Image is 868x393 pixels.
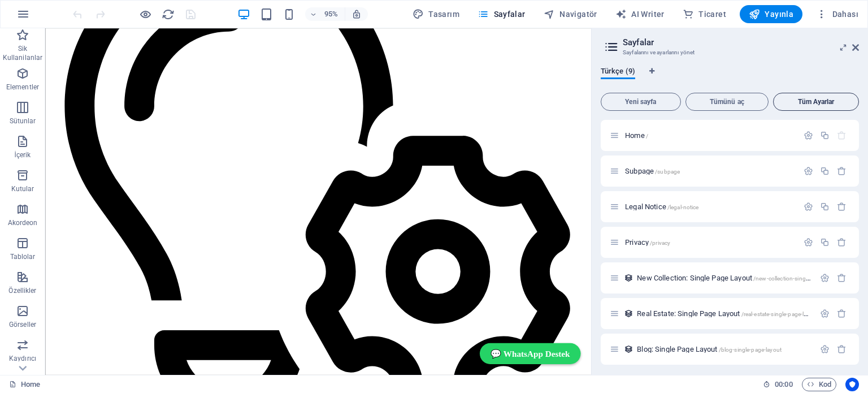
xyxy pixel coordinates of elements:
[351,9,362,19] i: Yeniden boyutlandırmada yakınlaştırma düzeyini seçilen cihaza uyacak şekilde otomatik olarak ayarla.
[811,5,863,23] button: Dahası
[646,133,648,139] span: /
[741,311,818,317] span: /real-estate-single-page-layout
[8,286,36,295] p: Özellikler
[478,8,526,20] span: Sayfalar
[804,237,813,247] div: Ayarlar
[837,309,847,318] div: Sil
[719,347,782,353] span: /blog-single-page-layout
[623,37,859,47] h2: Sayfalar
[837,202,847,211] div: Sil
[305,7,345,21] button: 95%
[837,131,847,140] div: Başlangıç sayfası silinemez
[10,252,36,261] p: Tablolar
[625,238,670,247] span: Sayfayı açmak için tıkla
[9,320,36,329] p: Görseller
[622,239,798,246] div: Privacy/privacy
[637,274,841,282] span: Sayfayı açmak için tıkla
[473,5,530,23] button: Sayfalar
[623,47,836,58] h3: Sayfalarını ve ayarlarını yönet
[633,310,814,317] div: Real Estate: Single Page Layout/real-estate-single-page-layout
[683,8,726,20] span: Ticaret
[837,273,847,283] div: Sil
[820,166,830,176] div: Çoğalt
[601,67,859,88] div: Dil Sekmeleri
[413,8,459,20] span: Tasarım
[667,204,699,210] span: /legal-notice
[6,83,39,92] p: Elementler
[691,98,764,105] span: Tümünü aç
[820,237,830,247] div: Çoğalt
[601,64,635,80] span: Türkçe (9)
[820,202,830,211] div: Çoğalt
[622,132,798,139] div: Home/
[804,166,813,176] div: Ayarlar
[10,116,36,126] p: Sütunlar
[622,167,798,175] div: Subpage/subpage
[783,380,784,388] span: :
[633,274,814,282] div: New Collection: Single Page Layout/new-collection-single-page-layout
[624,344,633,354] div: Bu düzen, bu koleksiyonun tüm ögeleri (örn: bir blog paylaşımı) için şablon olarak kullanılır. Bi...
[685,93,769,111] button: Tümünü aç
[408,5,464,23] div: Tasarım (Ctrl+Alt+Y)
[11,184,34,193] p: Kutular
[802,378,836,391] button: Kod
[9,378,40,391] a: Seçimi iptal etmek için tıkla. Sayfaları açmak için çift tıkla
[625,202,698,211] span: Sayfayı açmak için tıkla
[749,8,793,20] span: Yayınla
[775,378,792,391] span: 00 00
[650,240,670,246] span: /privacy
[601,93,681,111] button: Yeni sayfa
[753,275,842,282] span: /new-collection-single-page-layout
[773,93,859,111] button: Tüm Ayarlar
[837,344,847,354] div: Sil
[408,5,464,23] button: Tasarım
[544,8,597,20] span: Navigatör
[837,166,847,176] div: Sil
[539,5,602,23] button: Navigatör
[763,378,793,391] h6: Oturum süresi
[820,273,830,283] div: Ayarlar
[633,346,814,353] div: Blog: Single Page Layout/blog-single-page-layout
[655,169,680,175] span: /subpage
[9,354,36,363] p: Kaydırıcı
[637,345,782,353] span: Sayfayı açmak için tıkla
[162,8,175,21] i: Sayfayı yeniden yükleyin
[14,150,31,159] p: İçerik
[8,218,38,227] p: Akordeon
[778,98,854,105] span: Tüm Ayarlar
[804,131,813,140] div: Ayarlar
[816,8,858,20] span: Dahası
[637,309,818,318] span: Sayfayı açmak için tıkla
[322,7,340,21] h6: 95%
[804,202,813,211] div: Ayarlar
[606,98,676,105] span: Yeni sayfa
[622,203,798,210] div: Legal Notice/legal-notice
[625,167,680,175] span: Sayfayı açmak için tıkla
[837,237,847,247] div: Sil
[625,131,648,140] span: Sayfayı açmak için tıkla
[740,5,802,23] button: Yayınla
[611,5,669,23] button: AI Writer
[807,378,831,391] span: Kod
[820,344,830,354] div: Ayarlar
[138,7,152,21] button: Ön izleme modundan çıkıp düzenlemeye devam etmek için buraya tıklayın
[161,7,175,21] button: reload
[820,309,830,318] div: Ayarlar
[624,309,633,318] div: Bu düzen, bu koleksiyonun tüm ögeleri (örn: bir blog paylaşımı) için şablon olarak kullanılır. Bi...
[615,8,665,20] span: AI Writer
[845,378,859,391] button: Usercentrics
[624,273,633,283] div: Bu düzen, bu koleksiyonun tüm ögeleri (örn: bir blog paylaşımı) için şablon olarak kullanılır. Bi...
[820,131,830,140] div: Çoğalt
[678,5,731,23] button: Ticaret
